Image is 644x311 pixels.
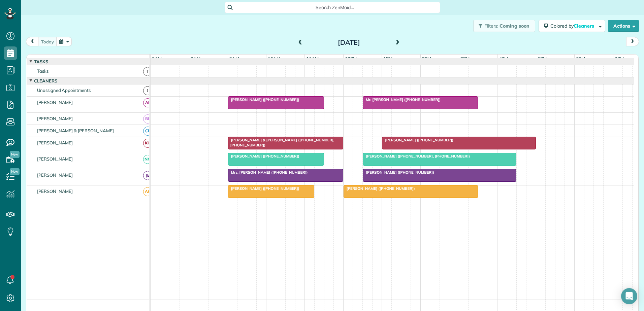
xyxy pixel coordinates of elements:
[36,100,74,105] span: [PERSON_NAME]
[421,56,432,61] span: 2pm
[228,154,300,159] span: [PERSON_NAME] ([PHONE_NUMBER])
[143,86,152,95] span: !
[343,186,415,191] span: [PERSON_NAME] ([PHONE_NUMBER])
[143,139,152,148] span: KH
[143,114,152,124] span: BR
[621,288,637,304] div: Open Intercom Messenger
[228,138,334,147] span: [PERSON_NAME] & [PERSON_NAME] ([PHONE_NUMBER], [PHONE_NUMBER])
[344,56,358,61] span: 12pm
[550,23,597,29] span: Colored by
[228,186,300,191] span: [PERSON_NAME] ([PHONE_NUMBER])
[26,37,39,46] button: prev
[613,56,625,61] span: 7pm
[305,56,320,61] span: 11am
[459,56,471,61] span: 3pm
[151,56,163,61] span: 7am
[36,128,115,133] span: [PERSON_NAME] & [PERSON_NAME]
[500,23,530,29] span: Coming soon
[382,138,454,142] span: [PERSON_NAME] ([PHONE_NUMBER])
[382,56,394,61] span: 1pm
[575,56,586,61] span: 6pm
[36,188,74,194] span: [PERSON_NAME]
[143,67,152,76] span: T
[539,20,605,32] button: Colored byCleaners
[498,56,510,61] span: 4pm
[143,98,152,107] span: AF
[36,88,92,93] span: Unassigned Appointments
[36,172,74,178] span: [PERSON_NAME]
[362,154,470,159] span: [PERSON_NAME] ([PHONE_NUMBER], [PHONE_NUMBER])
[143,127,152,136] span: CB
[38,37,57,46] button: today
[228,97,300,102] span: [PERSON_NAME] ([PHONE_NUMBER])
[36,156,74,162] span: [PERSON_NAME]
[536,56,548,61] span: 5pm
[608,20,639,32] button: Actions
[10,151,20,158] span: New
[36,140,74,145] span: [PERSON_NAME]
[266,56,282,61] span: 10am
[10,168,20,175] span: New
[36,116,74,121] span: [PERSON_NAME]
[307,39,391,46] h2: [DATE]
[228,170,308,175] span: Mrs. [PERSON_NAME] ([PHONE_NUMBER])
[484,23,498,29] span: Filters:
[33,78,59,83] span: Cleaners
[143,171,152,180] span: JB
[574,23,595,29] span: Cleaners
[33,59,50,64] span: Tasks
[189,56,202,61] span: 8am
[626,37,639,46] button: next
[362,97,441,102] span: Mr. [PERSON_NAME] ([PHONE_NUMBER])
[228,56,240,61] span: 9am
[143,155,152,164] span: NM
[362,170,434,175] span: [PERSON_NAME] ([PHONE_NUMBER])
[143,187,152,196] span: AG
[36,68,50,74] span: Tasks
